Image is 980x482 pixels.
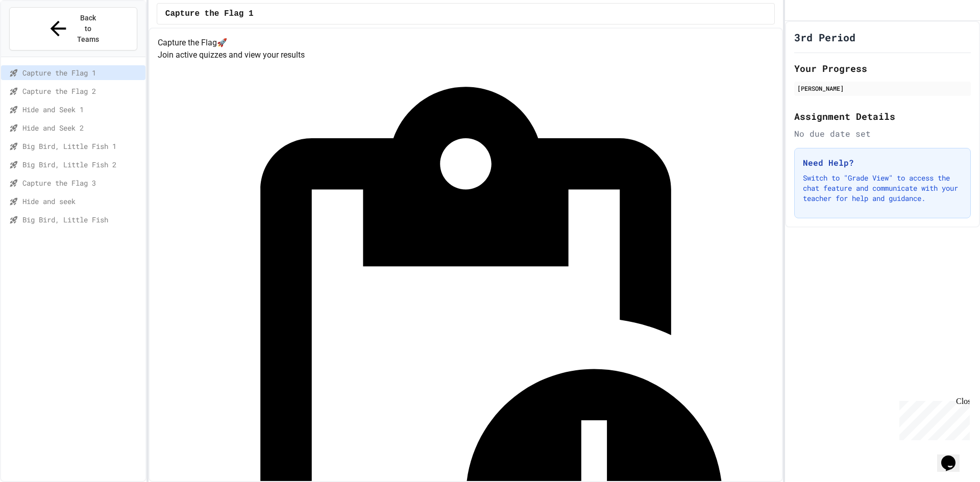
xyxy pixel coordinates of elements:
[803,173,962,204] p: Switch to "Grade View" to access the chat feature and communicate with your teacher for help and ...
[22,159,141,170] span: Big Bird, Little Fish 2
[22,177,141,188] span: Capture the Flag 3
[22,104,141,115] span: Hide and Seek 1
[794,30,855,44] h1: 3rd Period
[895,397,970,440] iframe: chat widget
[22,86,141,96] span: Capture the Flag 2
[22,122,141,133] span: Hide and Seek 2
[76,13,100,45] span: Back to Teams
[4,4,70,65] div: Chat with us now!Close
[794,61,971,75] h2: Your Progress
[22,196,141,207] span: Hide and seek
[937,441,970,472] iframe: chat widget
[158,49,774,61] p: Join active quizzes and view your results
[22,214,141,225] span: Big Bird, Little Fish
[794,109,971,123] h2: Assignment Details
[165,8,254,20] span: Capture the Flag 1
[794,128,971,140] div: No due date set
[797,84,968,93] div: [PERSON_NAME]
[22,67,141,78] span: Capture the Flag 1
[9,7,137,50] button: Back to Teams
[803,157,962,169] h3: Need Help?
[158,37,774,49] h4: Capture the Flag 🚀
[22,141,141,151] span: Big Bird, Little Fish 1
